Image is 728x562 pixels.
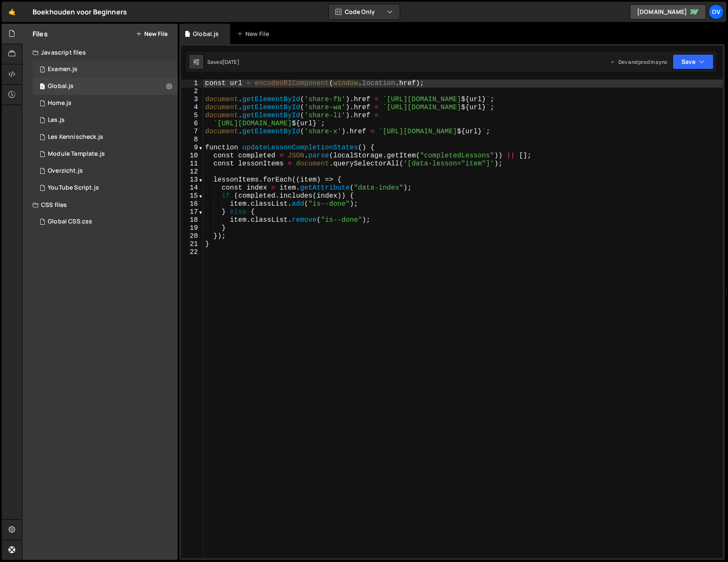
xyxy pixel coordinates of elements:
div: 13 [181,176,203,184]
div: Global.js [48,83,74,90]
div: 21 [181,240,203,248]
div: 7 [181,128,203,136]
div: 14044/40707.js [33,61,178,78]
div: 16 [181,200,203,208]
div: 20 [181,232,203,240]
div: 15 [181,192,203,200]
div: Overzicht.js [48,167,83,175]
div: New File [237,30,272,38]
div: 14044/41908.js [33,163,178,179]
div: 14044/41909.js [33,146,178,163]
div: 12 [181,168,203,176]
div: 2 [181,88,203,96]
div: 5 [181,112,203,120]
div: Les.js [48,116,65,124]
div: 14044/41906.js [33,112,178,129]
h2: Files [33,29,48,39]
div: Javascript files [22,44,178,61]
button: New File [136,30,168,37]
div: 14044/41821.js [33,95,178,112]
div: 1 [181,80,203,88]
div: Les Kennischeck.js [48,133,103,141]
div: [DATE] [223,58,239,66]
div: YouTube Script.js [48,184,99,192]
div: 9 [181,144,203,152]
div: Examen.js [48,66,77,73]
div: 19 [181,224,203,232]
div: 14044/44727.js [33,129,178,146]
div: 10 [181,152,203,160]
div: Global CSS.css [48,218,92,226]
a: [DOMAIN_NAME] [630,4,706,19]
button: Save [673,54,714,69]
div: 6 [181,120,203,128]
div: 3 [181,96,203,104]
div: 8 [181,136,203,144]
div: 14044/41823.js [33,78,178,95]
div: Boekhouden voor Beginners [33,7,127,17]
div: 17 [181,208,203,216]
span: 1 [40,84,45,91]
div: 14044/41904.css [33,213,178,230]
a: Ov [709,4,724,19]
div: Global.js [193,30,219,38]
div: 4 [181,104,203,112]
div: Module Template.js [48,150,105,158]
div: Dev and prod in sync [610,58,668,66]
div: 11 [181,160,203,168]
div: CSS files [22,196,178,213]
div: 18 [181,216,203,224]
div: 14 [181,184,203,192]
button: Code Only [329,4,400,19]
a: 🤙 [2,2,22,22]
div: Saved [207,58,239,66]
div: Home.js [48,99,71,107]
div: 14044/42663.js [33,179,178,196]
div: 22 [181,248,203,256]
span: 1 [40,67,45,74]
